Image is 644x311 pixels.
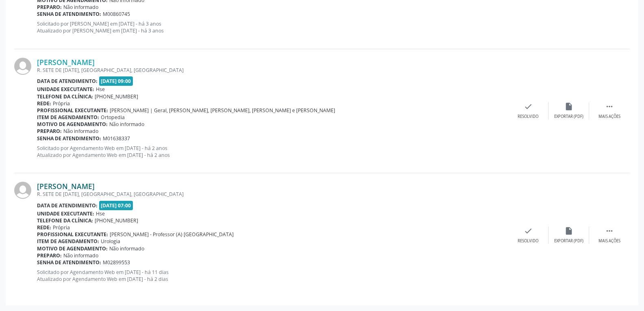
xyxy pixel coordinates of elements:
[564,102,573,111] i: insert_drive_file
[37,224,51,231] b: Rede:
[605,102,614,111] i: 
[37,100,51,107] b: Rede:
[524,102,533,111] i: check
[103,11,130,17] span: M00860745
[103,135,130,142] span: M01638337
[37,269,508,283] p: Solicitado por Agendamento Web em [DATE] - há 11 dias Atualizado por Agendamento Web em [DATE] - ...
[598,238,620,244] div: Mais ações
[99,76,133,86] span: [DATE] 09:00
[524,226,533,235] i: check
[37,128,62,135] b: Preparo:
[37,20,508,34] p: Solicitado por [PERSON_NAME] em [DATE] - há 3 anos Atualizado por [PERSON_NAME] em [DATE] - há 3 ...
[37,252,62,259] b: Preparo:
[96,86,105,93] span: Hse
[37,114,99,121] b: Item de agendamento:
[37,217,93,224] b: Telefone da clínica:
[518,238,538,244] div: Resolvido
[101,114,125,121] span: Ortopedia
[37,245,108,252] b: Motivo de agendamento:
[37,202,98,209] b: Data de atendimento:
[605,226,614,235] i: 
[37,67,508,74] div: R. SETE DE [DATE], [GEOGRAPHIC_DATA], [GEOGRAPHIC_DATA]
[598,114,620,120] div: Mais ações
[103,259,130,266] span: M02899553
[37,210,94,217] b: Unidade executante:
[101,238,120,245] span: Urologia
[110,107,335,114] span: [PERSON_NAME] | Geral, [PERSON_NAME], [PERSON_NAME], [PERSON_NAME] e [PERSON_NAME]
[109,121,144,128] span: Não informado
[37,259,101,266] b: Senha de atendimento:
[37,4,62,11] b: Preparo:
[99,201,133,210] span: [DATE] 07:00
[37,121,108,128] b: Motivo de agendamento:
[37,182,95,191] a: [PERSON_NAME]
[37,11,101,17] b: Senha de atendimento:
[14,182,31,199] img: img
[564,226,573,235] i: insert_drive_file
[109,245,144,252] span: Não informado
[95,217,138,224] span: [PHONE_NUMBER]
[63,128,98,135] span: Não informado
[37,135,101,142] b: Senha de atendimento:
[37,78,98,85] b: Data de atendimento:
[110,231,234,238] span: [PERSON_NAME] - Professor (A) [GEOGRAPHIC_DATA]
[37,86,94,93] b: Unidade executante:
[554,114,583,120] div: Exportar (PDF)
[63,4,98,11] span: Não informado
[37,191,508,198] div: R. SETE DE [DATE], [GEOGRAPHIC_DATA], [GEOGRAPHIC_DATA]
[37,107,108,114] b: Profissional executante:
[37,238,99,245] b: Item de agendamento:
[554,238,583,244] div: Exportar (PDF)
[518,114,538,120] div: Resolvido
[53,100,70,107] span: Própria
[37,58,95,67] a: [PERSON_NAME]
[96,210,105,217] span: Hse
[14,58,31,75] img: img
[53,224,70,231] span: Própria
[63,252,98,259] span: Não informado
[37,93,93,100] b: Telefone da clínica:
[95,93,138,100] span: [PHONE_NUMBER]
[37,231,108,238] b: Profissional executante:
[37,145,508,159] p: Solicitado por Agendamento Web em [DATE] - há 2 anos Atualizado por Agendamento Web em [DATE] - h...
